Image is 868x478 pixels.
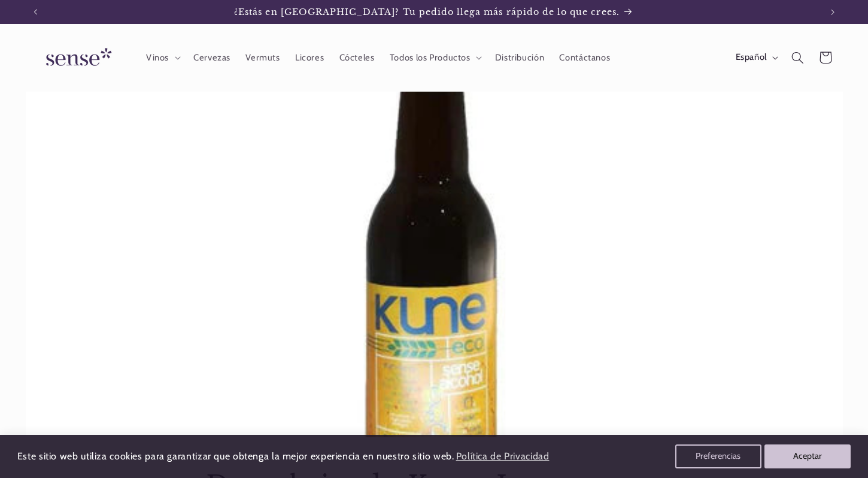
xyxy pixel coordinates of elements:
a: Contáctanos [552,44,618,71]
button: Preferencias [675,444,761,468]
span: Licores [295,52,324,63]
img: Descubriendo Kune: La Refrescante Cerveza sin Alcohol de Cataluña [26,92,843,438]
span: Vinos [146,52,169,63]
span: Cócteles [339,52,375,63]
a: Política de Privacidad (opens in a new tab) [454,446,551,467]
span: Vermuts [245,52,280,63]
span: Español [736,51,767,64]
summary: Vinos [138,44,186,71]
button: Aceptar [764,444,851,468]
a: Licores [287,44,332,71]
a: Cócteles [332,44,382,71]
span: Este sitio web utiliza cookies para garantizar que obtenga la mejor experiencia en nuestro sitio ... [17,450,454,462]
span: ¿Estás en [GEOGRAPHIC_DATA]? Tu pedido llega más rápido de lo que crees. [234,7,620,17]
summary: Búsqueda [784,44,811,71]
button: Español [728,46,784,69]
span: Todos los Productos [390,52,471,63]
span: Cervezas [193,52,230,63]
a: Vermuts [238,44,288,71]
a: Cervezas [186,44,238,71]
a: Distribución [487,44,552,71]
summary: Todos los Productos [382,44,487,71]
img: Sense [32,41,122,75]
span: Contáctanos [559,52,610,63]
span: Distribución [495,52,545,63]
a: Sense [27,36,126,80]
